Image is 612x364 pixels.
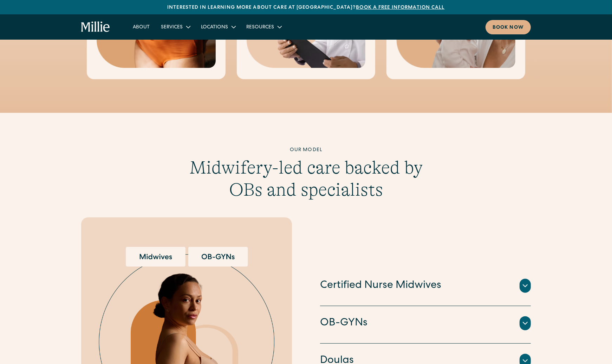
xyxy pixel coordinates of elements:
[81,21,110,33] a: home
[486,20,531,34] a: Book now
[241,21,287,33] div: Resources
[246,24,274,31] div: Resources
[195,21,241,33] div: Locations
[171,157,441,201] h3: Midwifery-led care backed by OBs and specialists
[320,316,367,331] h4: OB-GYNs
[493,24,524,32] div: Book now
[356,5,444,10] a: Book a free information call
[155,21,195,33] div: Services
[161,24,183,31] div: Services
[171,147,441,154] div: Our model
[127,21,155,33] a: About
[320,278,441,293] h4: Certified Nurse Midwives
[201,24,228,31] div: Locations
